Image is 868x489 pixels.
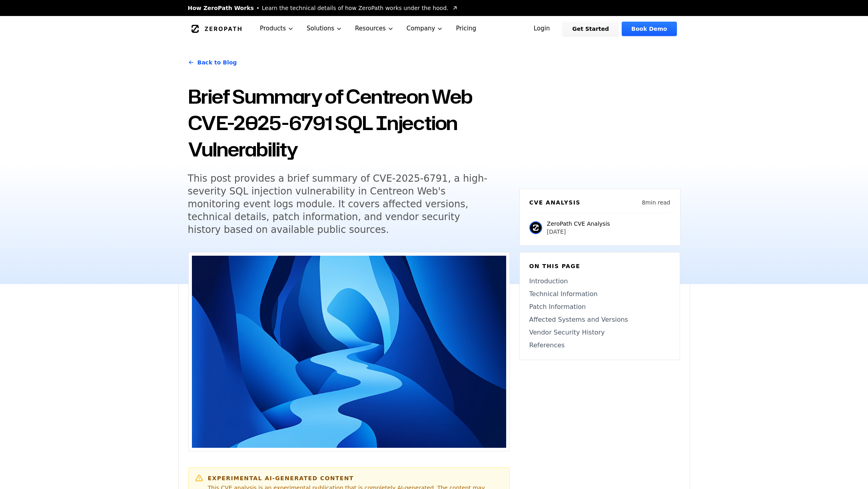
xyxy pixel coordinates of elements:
a: Introduction [529,277,670,286]
a: Vendor Security History [529,328,670,337]
button: Solutions [300,16,349,41]
a: Back to Blog [188,51,237,74]
a: Pricing [449,16,483,41]
a: How ZeroPath WorksLearn the technical details of how ZeroPath works under the hood. [188,4,458,12]
img: ZeroPath CVE Analysis [529,221,542,234]
p: ZeroPath CVE Analysis [547,220,610,228]
button: Products [253,16,300,41]
p: [DATE] [547,228,610,236]
a: Patch Information [529,302,670,312]
span: How ZeroPath Works [188,4,254,12]
span: Learn the technical details of how ZeroPath works under the hood. [262,4,449,12]
a: Get Started [563,22,619,36]
h5: This post provides a brief summary of CVE-2025-6791, a high-severity SQL injection vulnerability ... [188,172,495,236]
a: Book Demo [622,22,676,36]
h6: On this page [529,262,670,270]
a: References [529,341,670,350]
img: Brief Summary of Centreon Web CVE-2025-6791 SQL Injection Vulnerability [192,256,506,448]
h6: Experimental AI-Generated Content [208,474,503,482]
p: 8 min read [642,198,670,206]
button: Company [400,16,450,41]
a: Affected Systems and Versions [529,315,670,325]
a: Technical Information [529,289,670,299]
button: Resources [349,16,400,41]
h1: Brief Summary of Centreon Web CVE-2025-6791 SQL Injection Vulnerability [188,83,510,162]
nav: Global [178,16,690,41]
h6: CVE Analysis [529,198,581,206]
a: Login [524,22,560,36]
